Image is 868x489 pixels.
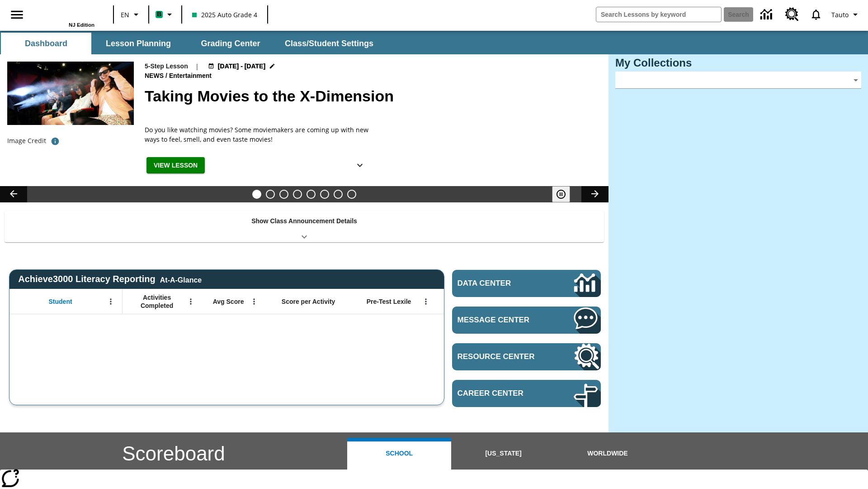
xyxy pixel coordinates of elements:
button: [US_STATE] [451,438,555,470]
button: Slide 2 Cars of the Future? [266,190,275,199]
a: Data Center [755,2,780,27]
p: Do you like watching movies? Some moviemakers are coming up with new ways to feel, smell, and eve... [145,125,371,144]
button: Lesson carousel, Next [581,186,609,202]
button: Open Menu [104,295,118,308]
button: Slide 4 What's the Big Idea? [293,190,302,199]
span: 2025 Auto Grade 4 [192,10,257,19]
button: Slide 8 Sleepless in the Animal Kingdom [347,190,356,199]
span: | [195,62,199,71]
div: Pause [552,186,579,202]
button: Pause [552,186,570,202]
a: Message Center [452,307,601,334]
a: Resource Center, Will open in new tab [452,343,601,370]
button: School [347,438,451,470]
button: Slide 6 Pre-release lesson [320,190,329,199]
button: Boost Class color is mint green. Change class color [152,6,179,23]
button: Worldwide [556,438,660,470]
span: Activities Completed [127,293,187,310]
span: Message Center [458,316,547,325]
button: Open side menu [4,1,30,28]
h2: Taking Movies to the X-Dimension [145,85,598,108]
p: Show Class Announcement Details [251,216,357,226]
a: Career Center [452,380,601,407]
a: Notifications [804,3,828,26]
button: Lesson Planning [93,33,184,54]
button: Slide 5 One Idea, Lots of Hard Work [307,190,316,199]
button: Open Menu [184,295,198,308]
button: Open Menu [247,295,261,308]
button: Aug 18 - Aug 24 Choose Dates [206,62,278,71]
div: At-A-Glance [160,274,202,284]
button: Photo credit: Photo by The Asahi Shimbun via Getty Images [46,133,64,149]
span: Career Center [458,389,547,398]
span: Tauto [831,10,849,19]
button: Show Details [351,157,369,174]
span: / [165,72,167,79]
span: Resource Center [458,352,547,361]
button: Slide 7 Career Lesson [334,190,343,199]
span: Score per Activity [282,297,335,306]
a: Resource Center, Will open in new tab [780,2,804,27]
span: Student [49,297,72,306]
span: [DATE] - [DATE] [218,62,265,71]
span: Pre-Test Lexile [367,297,411,306]
p: Image Credit [7,136,46,145]
span: NJ Edition [69,22,94,28]
img: Panel in front of the seats sprays water mist to the happy audience at a 4DX-equipped theater. [7,62,134,125]
button: View Lesson [146,157,205,174]
button: Class/Student Settings [278,33,381,54]
button: Grading Center [185,33,276,54]
span: Achieve3000 Literacy Reporting [18,274,202,284]
input: search field [596,7,721,22]
div: Home [36,3,94,28]
button: Profile/Settings [828,6,864,23]
p: 5-Step Lesson [145,62,188,71]
button: Slide 3 Do You Want Fries With That? [279,190,288,199]
span: EN [121,10,129,19]
span: Data Center [458,279,543,288]
span: Entertainment [169,71,213,81]
button: Open Menu [419,295,433,308]
span: Avg Score [213,297,244,306]
span: B [157,9,161,20]
a: Data Center [452,270,601,297]
button: Slide 1 Taking Movies to the X-Dimension [252,190,261,199]
button: Language: EN, Select a language [117,6,146,23]
a: Home [36,4,94,22]
div: Show Class Announcement Details [5,211,604,242]
h3: My Collections [615,57,861,69]
button: Dashboard [1,33,91,54]
span: News [145,71,165,81]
